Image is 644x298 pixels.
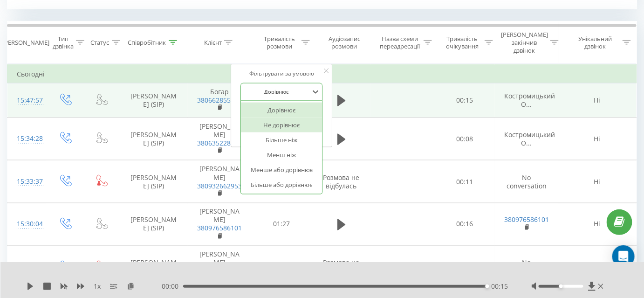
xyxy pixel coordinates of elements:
td: [PERSON_NAME] (SIP) [119,118,188,160]
div: Тривалість очікування [443,35,482,51]
div: 15:34:28 [17,130,37,148]
span: 1 x [94,282,101,291]
td: 00:00 [251,246,312,289]
span: Розмова не відбулась [323,173,360,190]
span: Костромицький О... [504,91,555,109]
td: [PERSON_NAME] [188,118,251,160]
div: Унікальний дзвінок [570,35,620,51]
div: Назва схеми переадресації [379,35,421,51]
div: [PERSON_NAME] закінчив дзвінок [501,31,548,55]
div: Тривалість розмови [260,35,299,51]
div: Фільтрувати за умовою [241,69,323,78]
div: Не дорівнює [241,118,322,132]
div: Більше ніж [241,132,322,147]
span: 00:15 [492,282,508,291]
a: 380635228844 [197,139,242,147]
div: Менш ніж [241,147,322,162]
td: 00:08 [434,118,495,160]
div: 15:28:18 [17,258,37,277]
td: Ні [558,203,637,246]
div: Клієнт [204,39,222,47]
div: [PERSON_NAME] [2,39,49,47]
div: Тип дзвінка [53,35,74,51]
td: [PERSON_NAME] [188,203,251,246]
td: [PERSON_NAME] (SIP) [119,83,188,118]
div: Співробітник [128,39,166,47]
td: Ні [558,246,637,289]
td: 00:51 [434,246,495,289]
span: Костромицький О... [504,130,555,147]
div: 15:47:57 [17,91,37,110]
span: 00:00 [162,282,183,291]
td: No conversation [495,160,558,203]
div: Більше або дорівнює [241,177,322,192]
td: Сьогодні [7,65,637,83]
div: Статус [91,39,110,47]
td: [PERSON_NAME] (SIP) [119,203,188,246]
td: [PERSON_NAME] [188,246,251,289]
a: 380662855411 [197,96,242,104]
td: [PERSON_NAME] (SIP) [119,246,188,289]
td: 00:15 [434,83,495,118]
div: Open Intercom Messenger [612,245,635,268]
td: No conversation [495,246,558,289]
span: Розмова не відбулась [323,258,360,276]
td: 01:27 [251,203,312,246]
td: Ні [558,118,637,160]
div: Accessibility label [559,284,563,288]
a: 380976586101 [197,224,242,233]
td: 00:16 [434,203,495,246]
td: [PERSON_NAME] (SIP) [119,160,188,203]
div: 15:33:37 [17,173,37,191]
td: Ні [558,83,637,118]
div: Accessibility label [486,284,489,288]
div: Менше або дорівнює [241,162,322,177]
a: 380932662953 [197,181,242,190]
div: 15:30:04 [17,215,37,234]
td: [PERSON_NAME] [188,160,251,203]
div: Дорівнює [241,103,322,118]
td: Богар [188,83,251,118]
td: Ні [558,160,637,203]
div: Аудіозапис розмови [321,35,369,51]
a: 380976586101 [504,215,549,224]
td: 00:11 [434,160,495,203]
